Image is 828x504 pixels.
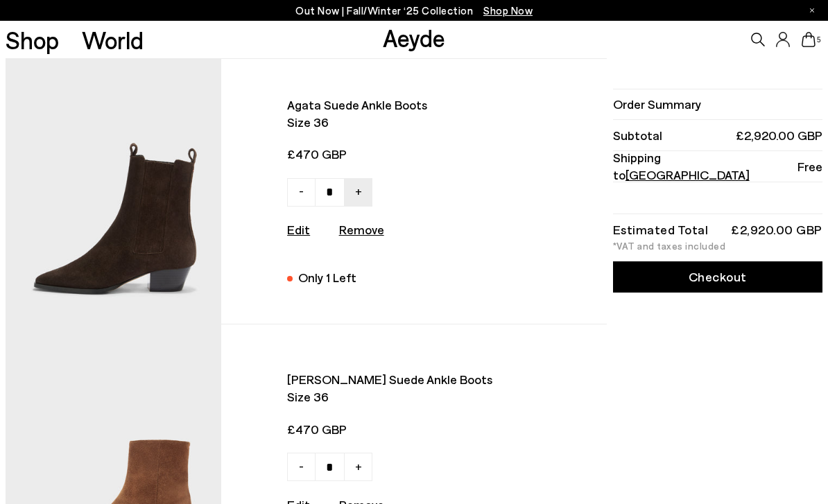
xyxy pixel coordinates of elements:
[299,458,304,474] span: -
[299,182,304,199] span: -
[613,241,822,251] div: *VAT and taxes included
[731,225,822,234] div: £2,920.00 GBP
[483,4,533,17] span: Navigate to /collections/new-in
[287,371,521,388] span: [PERSON_NAME] suede ankle boots
[355,458,362,474] span: +
[82,28,144,52] a: World
[816,36,822,44] span: 5
[802,32,816,47] a: 5
[613,120,822,151] li: Subtotal
[736,127,822,144] span: £2,920.00 GBP
[355,182,362,199] span: +
[344,178,372,207] a: +
[339,222,384,237] u: Remove
[287,453,316,481] a: -
[6,28,59,52] a: Shop
[383,23,445,52] a: Aeyde
[287,222,310,237] a: Edit
[613,149,797,184] span: Shipping to
[287,96,521,114] span: Agata suede ankle boots
[344,453,372,481] a: +
[287,114,521,131] span: Size 36
[298,268,356,287] div: Only 1 Left
[6,59,221,324] img: AEYDE-AGATA-COW-SUEDE-LEATHER-MOKA-1_56efc9ce-684a-40d1-bd2b-c6ffb3430e6c_580x.jpg
[613,89,822,120] li: Order Summary
[613,261,822,293] a: Checkout
[287,421,521,438] span: £470 GBP
[797,158,822,175] span: Free
[613,225,709,234] div: Estimated Total
[295,2,533,19] p: Out Now | Fall/Winter ‘25 Collection
[626,167,750,182] span: [GEOGRAPHIC_DATA]
[287,178,316,207] a: -
[287,388,521,406] span: Size 36
[287,146,521,163] span: £470 GBP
